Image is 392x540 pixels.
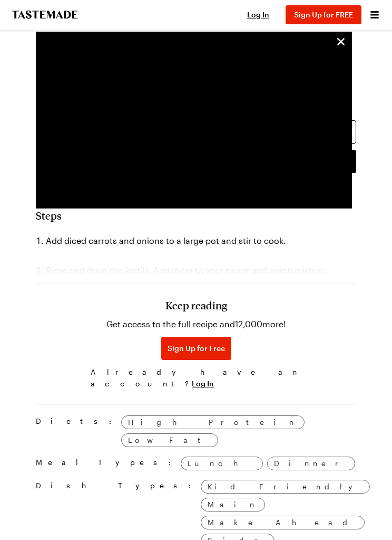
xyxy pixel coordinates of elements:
span: Already have an account? [91,366,301,390]
button: Open menu [368,8,381,22]
a: High Protein [121,415,305,429]
span: Kid Friendly [208,481,363,492]
button: Log In [237,10,279,20]
button: Sign Up for FREE [286,5,361,24]
li: Add diced carrots and onions to a large pot and stir to cook. [36,232,356,249]
a: Make Ahead [201,516,365,529]
a: Low Fat [121,433,218,447]
span: Meal Types: [36,457,177,470]
span: Dinner [274,458,348,469]
span: Lunch [188,458,256,469]
span: Sign Up for FREE [294,10,353,19]
span: Sign Up for Free [168,343,225,354]
a: Dinner [267,457,355,470]
span: Main [208,499,258,510]
a: Kid Friendly [201,480,370,494]
video-js: Video Player [36,31,352,209]
h2: Steps [36,209,356,222]
span: Diets: [36,415,117,447]
p: Get access to the full recipe and 12,000 more! [106,318,286,330]
button: Sign Up for Free [161,337,231,360]
a: Lunch [181,457,263,470]
button: unsticky [334,35,348,49]
a: To Tastemade Home Page [11,11,79,19]
span: High Protein [128,416,298,428]
button: Log In [192,378,214,389]
span: Low Fat [128,434,211,446]
a: Main [201,498,265,511]
span: Log In [247,10,269,19]
span: Make Ahead [208,517,358,528]
h3: Keep reading [165,299,227,311]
